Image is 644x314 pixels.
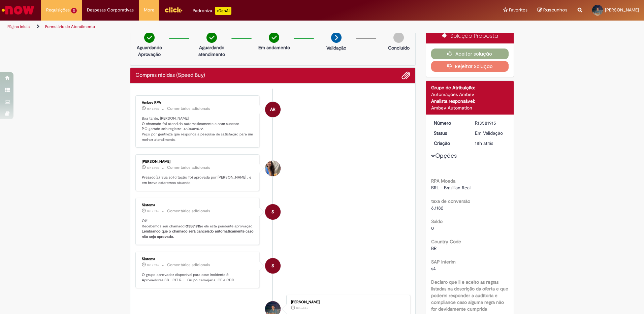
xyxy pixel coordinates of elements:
[296,306,308,310] time: 30/09/2025 13:57:10
[133,44,166,58] p: Aguardando Aprovação
[167,208,210,214] small: Comentários adicionais
[265,204,281,220] div: System
[215,7,231,15] p: +GenAi
[147,263,159,267] span: 18h atrás
[393,32,404,43] img: img-circle-grey.png
[147,166,159,170] time: 30/09/2025 15:38:01
[431,218,443,224] b: Saldo
[475,130,506,136] div: Em Validação
[147,166,159,170] span: 17h atrás
[206,32,217,43] img: check-circle-green.png
[135,72,205,78] h2: Compras rápidas (Speed Buy) Histórico de tíquete
[475,120,506,126] div: R13581915
[431,104,509,111] div: Ambev Automation
[258,44,290,51] p: Em andamento
[265,102,281,117] div: Ambev RPA
[142,257,254,261] div: Sistema
[543,7,568,13] span: Rascunhos
[193,7,231,15] div: Padroniza
[144,32,155,43] img: check-circle-green.png
[147,263,159,267] time: 30/09/2025 14:31:10
[331,32,342,43] img: arrow-next.png
[142,116,254,143] p: Boa tarde, [PERSON_NAME]! O chamado foi atendido automaticamente e com sucesso. P.O gerado sob re...
[144,7,154,13] span: More
[142,160,254,164] div: [PERSON_NAME]
[291,300,403,304] div: [PERSON_NAME]
[509,7,527,13] span: Favoritos
[431,259,456,265] b: SAP Interim
[431,98,509,104] div: Analista responsável:
[475,140,493,146] time: 30/09/2025 14:31:00
[7,24,31,29] a: Página inicial
[265,258,281,274] div: System
[431,265,436,272] span: s4
[167,106,210,112] small: Comentários adicionais
[5,21,424,33] ul: Trilhas de página
[431,205,443,211] span: 6.1182
[431,245,437,251] span: BR
[431,225,434,231] span: 0
[431,185,471,191] span: BRL - Brazilian Real
[429,140,470,147] dt: Criação
[45,24,95,29] a: Formulário de Atendimento
[431,61,509,72] button: Rejeitar Solução
[142,218,254,240] p: Olá! Recebemos seu chamado e ele esta pendente aprovação.
[475,140,506,147] div: 30/09/2025 14:31:00
[429,130,470,136] dt: Status
[431,84,509,91] div: Grupo de Atribuição:
[431,239,461,245] b: Country Code
[147,107,159,111] span: 16h atrás
[296,306,308,310] span: 19h atrás
[164,5,183,15] img: click_logo_yellow_360x200.png
[142,229,255,239] b: Lembrando que o chamado será cancelado automaticamente caso não seja aprovado.
[147,209,159,213] span: 18h atrás
[429,120,470,126] dt: Número
[71,8,77,13] span: 2
[195,44,228,58] p: Aguardando atendimento
[431,91,509,98] div: Automações Ambev
[431,178,455,184] b: RPA Moeda
[271,204,274,220] span: S
[167,262,210,268] small: Comentários adicionais
[270,101,276,118] span: AR
[142,272,254,283] p: O grupo aprovador disponível para esse incidente é: Aprovadores SB - CIT RJ - Grupo cervejaria, C...
[147,209,159,213] time: 30/09/2025 14:31:12
[475,140,493,146] span: 18h atrás
[326,44,346,51] p: Validação
[142,203,254,207] div: Sistema
[142,101,254,105] div: Ambev RPA
[426,29,514,43] div: Solução Proposta
[431,49,509,59] button: Aceitar solução
[538,7,568,13] a: Rascunhos
[401,71,410,80] button: Adicionar anexos
[269,32,279,43] img: check-circle-green.png
[265,161,281,176] div: Camila Rodrigues Chaves Nogueira
[167,165,210,170] small: Comentários adicionais
[1,3,35,17] img: ServiceNow
[605,7,639,13] span: [PERSON_NAME]
[431,198,470,204] b: taxa de conversão
[388,44,410,51] p: Concluído
[87,7,134,13] span: Despesas Corporativas
[147,107,159,111] time: 30/09/2025 16:58:03
[46,7,70,13] span: Requisições
[185,224,201,229] b: R13581915
[142,175,254,185] p: Prezado(a), Sua solicitação foi aprovada por [PERSON_NAME] , e em breve estaremos atuando.
[271,258,274,274] span: S
[431,279,508,312] b: Declaro que li e aceito as regras listadas na descrição da oferta e que poderei responder a audit...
